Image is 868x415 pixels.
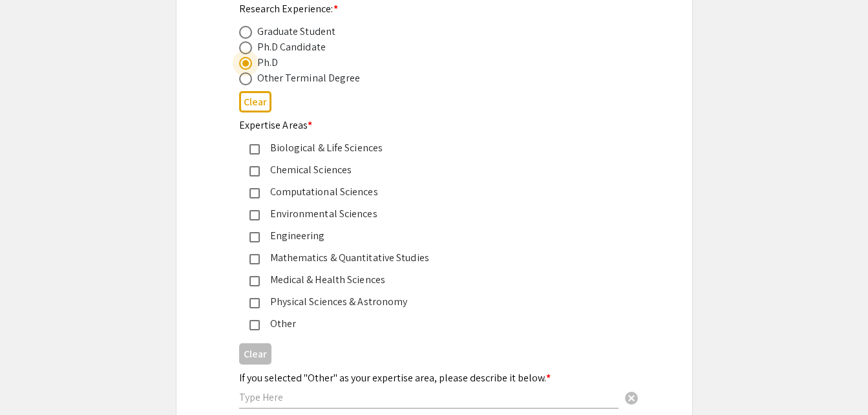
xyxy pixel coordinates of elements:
div: Computational Sciences [260,184,598,200]
button: Clear [239,343,271,365]
div: Physical Sciences & Astronomy [260,294,598,310]
div: Biological & Life Sciences [260,140,598,156]
div: Ph.D Candidate [257,39,326,55]
div: Medical & Health Sciences [260,272,598,288]
div: Ph.D [257,55,278,70]
div: Other Terminal Degree [257,70,361,86]
input: Type Here [239,390,619,404]
div: Graduate Student [257,24,336,39]
span: cancel [624,390,639,406]
mat-label: Expertise Areas [239,118,313,132]
mat-label: Research Experience: [239,2,338,16]
button: Clear [619,385,644,410]
div: Mathematics & Quantitative Studies [260,250,598,266]
mat-label: If you selected "Other" as your expertise area, please describe it below. [239,371,551,385]
button: Clear [239,91,271,112]
div: Environmental Sciences [260,206,598,222]
div: Engineering [260,228,598,244]
iframe: Chat [10,357,55,405]
div: Other [260,316,598,332]
div: Chemical Sciences [260,162,598,178]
